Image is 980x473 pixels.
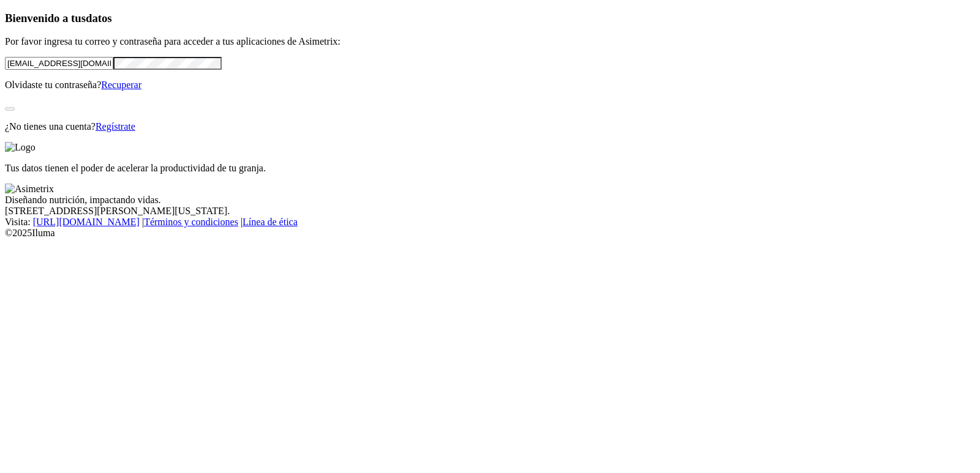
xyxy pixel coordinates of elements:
[5,228,975,239] div: © 2025 Iluma
[5,206,975,217] div: [STREET_ADDRESS][PERSON_NAME][US_STATE].
[5,163,975,174] p: Tus datos tienen el poder de acelerar la productividad de tu granja.
[5,142,36,153] img: Logo
[5,184,54,195] img: Asimetrix
[5,57,113,70] input: Tu correo
[5,80,975,91] p: Olvidaste tu contraseña?
[96,121,135,132] a: Regístrate
[86,12,112,24] span: datos
[5,36,975,47] p: Por favor ingresa tu correo y contraseña para acceder a tus aplicaciones de Asimetrix:
[33,217,140,227] a: [URL][DOMAIN_NAME]
[5,12,975,25] h3: Bienvenido a tus
[5,195,975,206] div: Diseñando nutrición, impactando vidas.
[243,217,298,227] a: Línea de ética
[144,217,238,227] a: Términos y condiciones
[101,80,141,90] a: Recuperar
[5,217,975,228] div: Visita : | |
[5,121,975,132] p: ¿No tienes una cuenta?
